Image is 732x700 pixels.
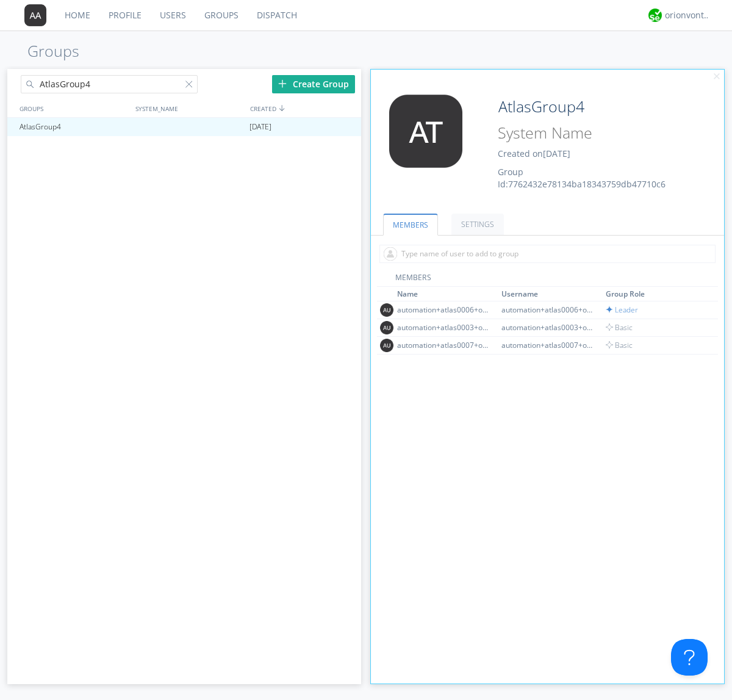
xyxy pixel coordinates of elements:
[380,339,393,352] img: 373638.png
[665,9,711,21] div: orionvontas+atlas+automation+org2
[21,75,198,93] input: Search groups
[501,340,593,350] div: automation+atlas0007+org2
[272,75,355,93] div: Create Group
[7,118,361,136] a: AtlasGroup4[DATE]
[247,99,362,117] div: CREATED
[379,245,716,263] input: Type name of user to add to group
[397,322,489,333] div: automation+atlas0003+org2
[395,287,500,301] th: Toggle SortBy
[278,79,287,88] img: plus.svg
[712,73,721,81] img: cancel.svg
[498,166,666,190] span: Group Id: 7762432e78134ba18343759db47710c6
[16,99,129,117] div: GROUPS
[606,305,638,315] span: Leader
[671,639,708,676] iframe: Toggle Customer Support
[543,148,570,159] span: [DATE]
[132,99,247,117] div: SYSTEM_NAME
[249,118,271,136] span: [DATE]
[16,118,131,136] div: AtlasGroup4
[501,305,593,315] div: automation+atlas0006+org2
[397,305,489,315] div: automation+atlas0006+org2
[24,4,46,26] img: 373638.png
[451,214,504,235] a: SETTINGS
[604,287,705,301] th: Toggle SortBy
[383,214,438,236] a: MEMBERS
[380,321,393,334] img: 373638.png
[377,272,719,287] div: MEMBERS
[498,148,570,159] span: Created on
[606,340,633,350] span: Basic
[380,95,472,168] img: 373638.png
[606,322,633,333] span: Basic
[397,340,489,350] div: automation+atlas0007+org2
[648,9,662,22] img: 29d36aed6fa347d5a1537e7736e6aa13
[493,95,691,119] input: Group Name
[380,303,393,317] img: 373638.png
[493,121,691,145] input: System Name
[500,287,604,301] th: Toggle SortBy
[501,322,593,333] div: automation+atlas0003+org2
